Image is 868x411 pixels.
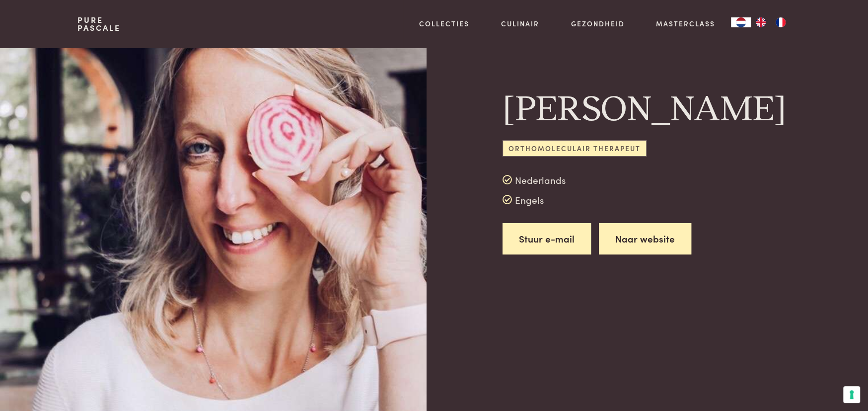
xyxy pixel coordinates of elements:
div: Language [731,17,751,27]
h1: [PERSON_NAME] [503,87,733,132]
div: Nederlands [503,172,791,187]
a: Naar website [599,223,691,254]
a: Gezondheid [571,18,625,29]
a: EN [751,17,771,27]
button: Uw voorkeuren voor toestemming voor trackingtechnologieën [843,386,860,403]
a: NL [731,17,751,27]
a: PurePascale [77,16,121,32]
div: Engels [503,192,791,207]
a: Masterclass [656,18,715,29]
a: Stuur e-mail [503,223,591,254]
a: Collecties [419,18,469,29]
a: Culinair [501,18,539,29]
a: FR [771,17,791,27]
ul: Language list [751,17,791,27]
aside: Language selected: Nederlands [731,17,791,27]
span: Orthomoleculair therapeut [503,140,646,157]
